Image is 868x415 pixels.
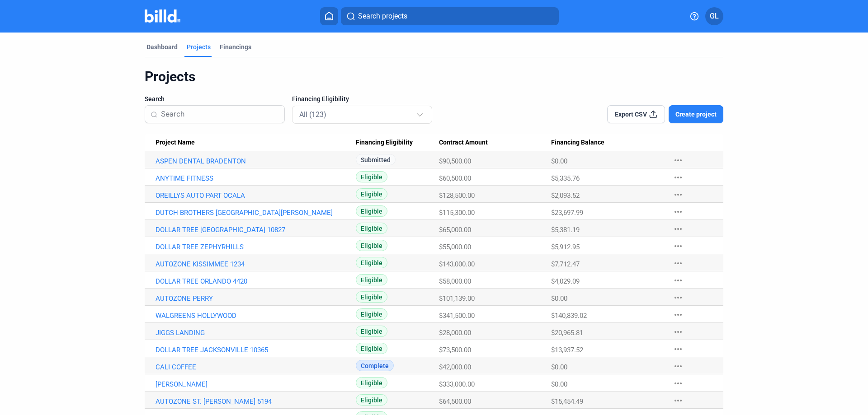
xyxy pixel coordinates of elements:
[705,7,723,25] button: GL
[145,94,165,103] span: Search
[156,209,356,217] a: DUTCH BROTHERS [GEOGRAPHIC_DATA][PERSON_NAME]
[356,377,387,388] span: Eligible
[156,346,356,354] a: DOLLAR TREE JACKSONVILLE 10365
[292,94,349,103] span: Financing Eligibility
[710,11,719,22] span: GL
[551,277,580,285] span: $4,029.09
[551,397,583,406] span: $15,454.49
[673,258,684,269] mat-icon: more_horiz
[439,174,471,182] span: $60,500.00
[156,243,356,251] a: DOLLAR TREE ZEPHYRHILLS
[673,189,684,200] mat-icon: more_horiz
[439,329,471,337] span: $28,000.00
[673,395,684,406] mat-icon: more_horiz
[356,291,387,303] span: Eligible
[673,378,684,389] mat-icon: more_horiz
[356,139,439,147] div: Financing Eligibility
[156,191,356,200] a: OREILLYS AUTO PART OCALA
[439,243,471,251] span: $55,000.00
[356,394,387,406] span: Eligible
[673,361,684,372] mat-icon: more_horiz
[551,139,604,147] span: Financing Balance
[187,42,211,51] div: Projects
[356,257,387,268] span: Eligible
[673,326,684,337] mat-icon: more_horiz
[673,224,684,234] mat-icon: more_horiz
[551,363,567,371] span: $0.00
[439,209,475,217] span: $115,300.00
[551,174,580,182] span: $5,335.76
[220,42,251,51] div: Financings
[439,277,471,285] span: $58,000.00
[439,363,471,371] span: $42,000.00
[551,312,587,320] span: $140,839.02
[156,277,356,285] a: DOLLAR TREE ORLANDO 4420
[673,292,684,303] mat-icon: more_horiz
[439,226,471,234] span: $65,000.00
[156,139,195,147] span: Project Name
[356,326,387,337] span: Eligible
[356,188,387,200] span: Eligible
[156,312,356,320] a: WALGREENS HOLLYWOOD
[673,241,684,252] mat-icon: more_horiz
[161,105,279,124] input: Search
[356,240,387,251] span: Eligible
[551,380,567,388] span: $0.00
[156,226,356,234] a: DOLLAR TREE [GEOGRAPHIC_DATA] 10827
[156,380,356,388] a: [PERSON_NAME]
[156,157,356,165] a: ASPEN DENTAL BRADENTON
[439,397,471,406] span: $64,500.00
[356,360,394,371] span: Complete
[551,157,567,165] span: $0.00
[673,309,684,320] mat-icon: more_horiz
[675,110,717,119] span: Create project
[439,139,488,147] span: Contract Amount
[669,105,723,123] button: Create project
[551,191,580,200] span: $2,093.52
[358,11,407,22] span: Search projects
[439,260,475,268] span: $143,000.00
[551,260,580,268] span: $7,712.47
[299,110,326,119] mat-select-trigger: All (123)
[356,205,387,217] span: Eligible
[156,260,356,268] a: AUTOZONE KISSIMMEE 1234
[156,363,356,371] a: CALI COFFEE
[156,139,356,147] div: Project Name
[551,294,567,303] span: $0.00
[356,154,396,165] span: Submitted
[156,397,356,406] a: AUTOZONE ST. [PERSON_NAME] 5194
[607,105,665,123] button: Export CSV
[439,139,551,147] div: Contract Amount
[551,329,583,337] span: $20,965.81
[673,206,684,217] mat-icon: more_horiz
[156,174,356,182] a: ANYTIME FITNESS
[356,274,387,285] span: Eligible
[356,171,387,182] span: Eligible
[439,380,475,388] span: $333,000.00
[356,308,387,320] span: Eligible
[439,312,475,320] span: $341,500.00
[156,329,356,337] a: JIGGS LANDING
[156,294,356,303] a: AUTOZONE PERRY
[356,223,387,234] span: Eligible
[341,7,559,25] button: Search projects
[439,157,471,165] span: $90,500.00
[673,155,684,166] mat-icon: more_horiz
[439,191,475,200] span: $128,500.00
[146,42,178,51] div: Dashboard
[551,209,583,217] span: $23,697.99
[356,343,387,354] span: Eligible
[673,275,684,286] mat-icon: more_horiz
[145,9,180,23] img: Billd Company Logo
[673,172,684,183] mat-icon: more_horiz
[551,139,664,147] div: Financing Balance
[551,226,580,234] span: $5,381.19
[673,344,684,354] mat-icon: more_horiz
[615,110,647,119] span: Export CSV
[356,139,413,147] span: Financing Eligibility
[145,68,723,85] div: Projects
[551,346,583,354] span: $13,937.52
[551,243,580,251] span: $5,912.95
[439,346,471,354] span: $73,500.00
[439,294,475,303] span: $101,139.00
